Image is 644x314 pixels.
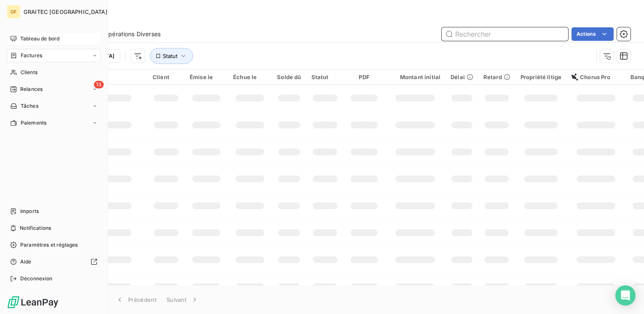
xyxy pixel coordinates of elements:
span: Imports [20,208,39,215]
span: Clients [21,69,38,76]
span: Tableau de bord [20,35,59,43]
span: Statut [163,53,177,59]
div: Retard [483,74,510,80]
span: Aide [20,258,32,266]
span: GRAITEC [GEOGRAPHIC_DATA] [24,8,107,15]
div: Solde dû [277,74,301,80]
a: Aide [7,255,101,269]
div: Montant initial [390,74,440,80]
span: Paramètres et réglages [20,241,78,249]
div: GF [7,5,20,19]
button: Précédent [110,291,161,309]
div: Propriété litige [521,74,561,80]
span: Factures [21,52,42,59]
div: Client [153,74,180,80]
div: Délai [451,74,473,80]
div: PDF [349,74,379,80]
div: Open Intercom Messenger [615,285,636,306]
div: Chorus Pro [572,74,620,80]
div: Échue le [233,74,267,80]
input: Rechercher [442,27,568,41]
button: Actions [572,27,614,41]
span: Relances [20,85,43,93]
span: Notifications [20,224,51,232]
span: Déconnexion [20,275,53,282]
button: Suivant [161,291,204,309]
img: Logo LeanPay [7,295,59,309]
span: Paiements [21,119,46,127]
div: Émise le [190,74,223,80]
button: Statut [150,48,193,64]
span: Tâches [21,102,38,110]
span: 13 [94,81,104,88]
span: Opérations Diverses [104,30,161,38]
div: Statut [311,74,339,80]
